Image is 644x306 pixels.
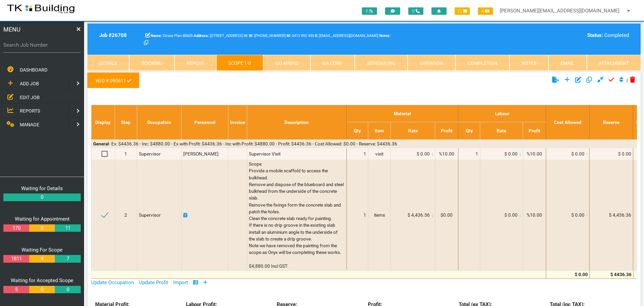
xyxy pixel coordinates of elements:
span: 0 [362,7,377,15]
a: Import [173,279,188,286]
span: Scope Provide a mobile scaffold to access the bulkhead. Remove and dispose of the blueboard and s... [249,161,345,269]
span: Supervisor [139,212,161,218]
b: M: [287,34,291,38]
span: 1 [124,151,127,157]
span: MANAGE [20,122,39,127]
span: $ 0.00 [571,151,584,157]
th: Profit [435,122,458,139]
div: | [550,72,637,88]
a: Update Occupation [91,279,134,286]
span: 0 [408,7,423,15]
a: Completion [455,55,509,71]
th: Material [346,105,458,122]
span: 22 [455,7,470,15]
b: Status: [587,32,603,38]
th: Personnel [182,105,228,140]
th: Step [115,105,137,140]
a: Update Profit [139,279,168,286]
b: Job # 26708 [99,32,127,38]
td: [PERSON_NAME] [182,148,228,160]
a: Variation [408,55,455,71]
a: Add Row [203,279,207,286]
span: Strata Plan 80605 [151,34,193,38]
div: $ 0.00 [548,271,588,278]
th: Labour [458,105,546,122]
a: 0 [29,286,55,294]
a: Booking [129,55,174,71]
b: Name: [151,34,162,38]
span: %10.00 [527,151,542,157]
span: Supervisor [139,151,161,157]
a: 170 [3,224,29,232]
span: 2 [124,212,127,218]
span: Anne [287,34,314,38]
span: [EMAIL_ADDRESS][DOMAIN_NAME] [315,34,378,38]
a: 0 [55,286,80,294]
th: Rate [391,122,435,139]
img: s3file [7,3,75,14]
span: $ 0.00 [571,212,584,218]
span: %10.00 [439,151,454,157]
a: Waiting for Details [21,185,63,191]
a: Notes [509,55,548,71]
a: Waiting for Appointment [15,216,70,222]
a: Click here copy customer information. [144,40,148,46]
a: Waiting For Scope [22,247,63,253]
b: W: [249,34,253,38]
td: $ 0.00 [590,148,633,160]
span: MENU [3,25,21,34]
span: 1 [364,151,366,157]
a: 5 [3,286,29,294]
th: Occupation [137,105,182,140]
a: Details [87,55,129,71]
th: Description [247,105,346,140]
label: Search Job Number [3,41,81,49]
span: 1 [364,212,366,218]
th: Item [368,122,391,139]
a: 0 [29,224,55,232]
span: $0.00 [441,212,453,218]
span: EDIT JOB [20,94,40,100]
span: 1 [476,151,478,157]
a: 0 [3,193,81,201]
a: W/O # 090611 [87,72,140,88]
b: E: [315,34,318,38]
span: Supervisor Visit [249,151,280,157]
span: [STREET_ADDRESS] [194,34,243,38]
a: Go Ahead [263,55,310,71]
th: Qty [346,122,368,139]
a: Scheduling [355,55,408,71]
td: $ 4,436.36 [590,160,633,270]
a: Show/Hide Columns [193,279,198,286]
a: GA Conf [310,55,354,71]
span: %10.00 [527,212,542,218]
b: Address: [194,34,209,38]
span: $ 0.00 [417,151,430,157]
a: 7 [55,255,80,263]
a: Click here to add schedule. [183,212,187,218]
a: Email [548,55,586,71]
th: Display [91,105,115,140]
b: H: [244,34,248,38]
div: Completed [502,32,629,39]
span: $ 0.00 [504,212,518,218]
div: $ 4436.36 [591,271,632,278]
a: Waiting for Accepted Scope [11,277,73,283]
th: Reserve [590,105,633,140]
b: Notes: [379,34,390,38]
span: DASHBOARD [20,67,47,73]
span: Aaron Darcy LGS [249,34,286,38]
a: 4 [29,255,55,263]
th: Profit [523,122,546,139]
a: Attachment [587,55,641,71]
th: Rate [480,122,523,139]
a: Report [175,55,216,71]
span: $ 0.00 [504,151,518,157]
span: items [374,212,385,218]
th: Qty [458,122,480,139]
span: REPORTS [20,108,40,114]
span: ADD JOB [20,81,39,86]
span: 4 [478,7,493,15]
span: $ 4,436.36 [408,212,430,218]
th: Cost Allowed [546,105,590,140]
